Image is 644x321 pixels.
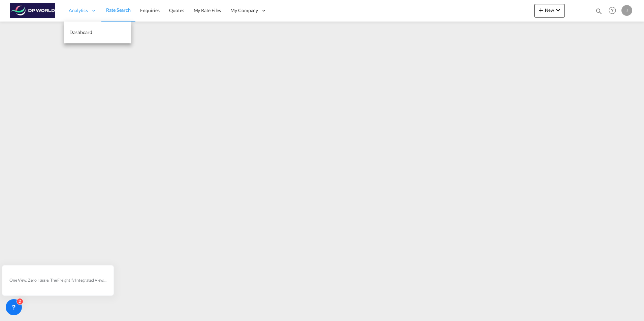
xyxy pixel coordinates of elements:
div: J [621,5,632,16]
span: Quotes [169,7,184,13]
md-icon: icon-magnify [595,7,603,15]
button: icon-plus 400-fgNewicon-chevron-down [534,4,565,17]
img: c08ca190194411f088ed0f3ba295208c.png [10,3,56,18]
span: Enquiries [140,7,160,13]
span: Help [607,5,618,16]
span: New [537,7,562,13]
span: Rate Search [106,7,131,13]
div: icon-magnify [595,7,603,17]
md-icon: icon-chevron-down [554,6,562,14]
span: Dashboard [69,29,92,35]
span: My Company [230,7,258,14]
md-icon: icon-plus 400-fg [537,6,545,14]
span: My Rate Files [194,7,221,13]
div: Help [607,5,621,17]
a: Dashboard [64,22,131,43]
span: Analytics [69,7,88,14]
